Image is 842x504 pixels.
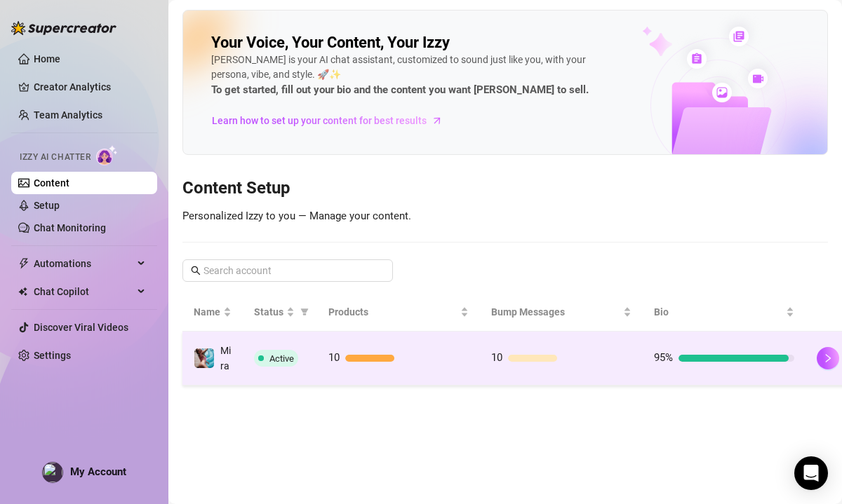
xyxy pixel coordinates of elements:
a: Chat Monitoring [34,222,106,233]
span: 95% [654,351,673,364]
div: Open Intercom Messenger [794,456,828,490]
input: Search account [203,263,373,278]
span: arrow-right [430,114,444,128]
a: Creator Analytics [34,76,146,98]
span: Learn how to set up your content for best results [212,113,427,128]
span: Mira [220,345,231,372]
span: Status [254,304,283,320]
th: Bio [643,293,806,332]
span: thunderbolt [18,258,29,269]
span: right [823,353,833,363]
th: Name [182,293,243,332]
h3: Content Setup [182,177,828,200]
th: Bump Messages [480,293,643,332]
span: Active [269,353,294,364]
a: Setup [34,200,60,211]
span: Bio [654,304,783,320]
img: Mira [194,348,214,368]
div: [PERSON_NAME] is your AI chat assistant, customized to sound just like you, with your persona, vi... [211,53,623,99]
span: filter [300,308,309,316]
span: Personalized Izzy to you — Manage your content. [182,210,411,222]
h2: Your Voice, Your Content, Your Izzy [211,33,450,53]
th: Status [243,293,317,332]
span: Bump Messages [491,304,620,320]
span: 10 [491,351,502,364]
img: ai-chatter-content-library-cLFOSyPT.png [610,11,827,154]
strong: To get started, fill out your bio and the content you want [PERSON_NAME] to sell. [211,83,589,96]
img: logo-BBDzfeDw.svg [11,21,116,35]
img: Chat Copilot [18,287,27,297]
span: search [191,266,201,275]
span: Name [194,304,220,320]
span: My Account [70,465,126,478]
span: Chat Copilot [34,280,133,303]
span: filter [298,301,312,322]
span: 10 [328,351,340,364]
span: Products [328,304,457,320]
span: Izzy AI Chatter [20,151,91,164]
a: Learn how to set up your content for best results [211,109,453,132]
img: profilePics%2FeytcfhIhFabkudfZ2Eq05dz3uEC2.jpeg [43,463,62,482]
a: Home [34,53,60,64]
a: Team Analytics [34,109,102,121]
a: Discover Viral Videos [34,322,128,333]
span: Automations [34,252,133,275]
th: Products [317,293,480,332]
button: right [817,347,839,369]
a: Content [34,177,69,189]
a: Settings [34,350,71,361]
img: AI Chatter [96,145,118,165]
